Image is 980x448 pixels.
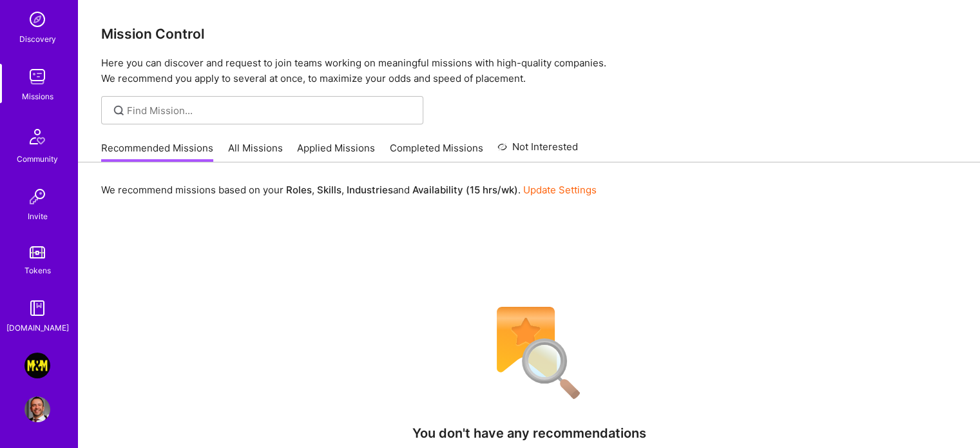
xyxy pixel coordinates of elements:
img: No Results [474,298,584,408]
a: All Missions [228,141,283,162]
a: Recommended Missions [101,141,213,162]
b: Roles [286,184,312,196]
b: Industries [347,184,393,196]
p: We recommend missions based on your , , and . [101,183,597,197]
a: Not Interested [497,139,578,162]
a: Completed Missions [390,141,483,162]
h3: Mission Control [101,26,957,42]
img: Invite [24,184,50,209]
div: Invite [28,209,48,223]
a: Morgan & Morgan: Document Management Product Manager [21,353,53,378]
a: Applied Missions [297,141,375,162]
a: User Avatar [21,396,53,422]
a: Update Settings [523,184,597,196]
img: Morgan & Morgan: Document Management Product Manager [24,353,50,378]
div: Discovery [19,32,56,46]
div: Community [17,152,58,166]
b: Skills [317,184,341,196]
i: icon SearchGrey [111,103,126,118]
h4: You don't have any recommendations [412,425,646,441]
img: tokens [30,246,45,258]
input: Find Mission... [127,104,414,117]
img: Community [22,121,53,152]
div: Tokens [24,264,51,277]
p: Here you can discover and request to join teams working on meaningful missions with high-quality ... [101,55,957,86]
img: guide book [24,295,50,321]
img: teamwork [24,64,50,90]
b: Availability (15 hrs/wk) [412,184,518,196]
img: discovery [24,6,50,32]
div: Missions [22,90,53,103]
img: User Avatar [24,396,50,422]
div: [DOMAIN_NAME] [6,321,69,335]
